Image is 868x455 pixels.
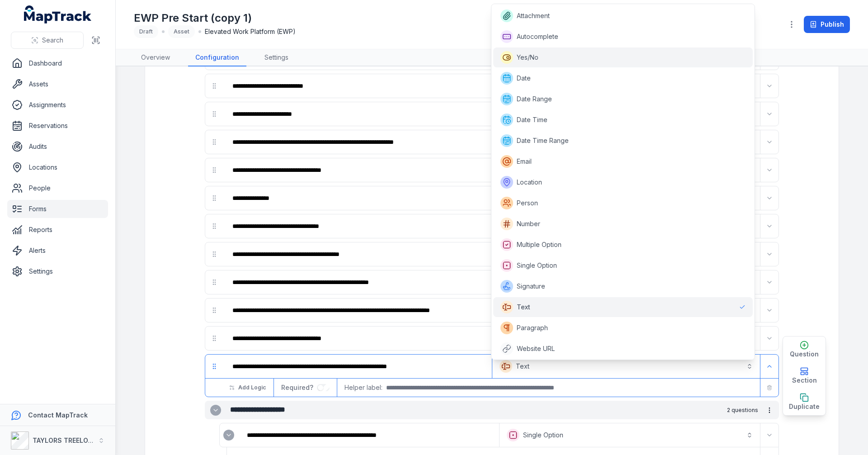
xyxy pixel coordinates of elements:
[517,323,548,332] span: Paragraph
[517,240,561,249] span: Multiple Option
[491,4,755,360] div: Text
[517,219,540,228] span: Number
[494,356,758,376] button: Text
[517,344,555,353] span: Website URL
[517,74,531,83] span: Date
[517,199,538,208] span: Person
[517,178,542,187] span: Location
[517,282,545,291] span: Signature
[517,53,538,62] span: Yes/No
[517,11,550,20] span: Attachment
[517,157,532,166] span: Email
[517,32,558,41] span: Autocomplete
[517,95,552,104] span: Date Range
[517,136,569,145] span: Date Time Range
[517,261,557,270] span: Single Option
[517,115,547,124] span: Date Time
[517,303,530,312] span: Text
